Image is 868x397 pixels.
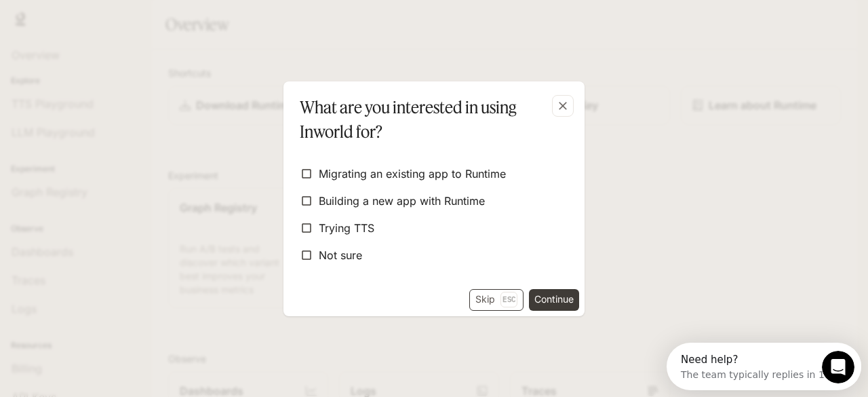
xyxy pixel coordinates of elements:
[822,351,854,383] iframe: Intercom live chat
[14,12,164,22] div: Need help?
[469,289,524,311] button: SkipEsc
[14,22,164,37] div: The team typically replies in 1d
[319,220,374,236] span: Trying TTS
[529,289,579,311] button: Continue
[319,247,362,263] span: Not sure
[319,166,506,182] span: Migrating an existing app to Runtime
[500,292,517,307] p: Esc
[319,193,485,209] span: Building a new app with Runtime
[5,5,204,43] div: Open Intercom Messenger
[667,343,861,390] iframe: Intercom live chat discovery launcher
[300,95,563,144] p: What are you interested in using Inworld for?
